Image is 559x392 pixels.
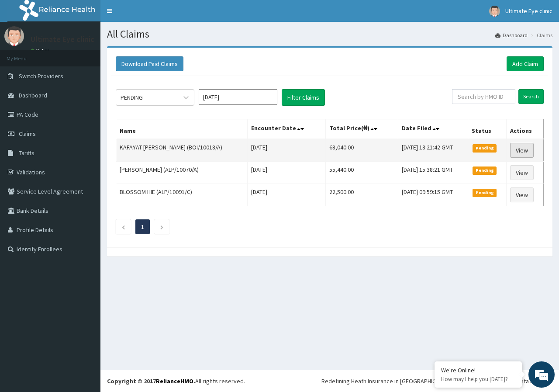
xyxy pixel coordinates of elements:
td: KAFAYAT [PERSON_NAME] (BOI/10018/A) [116,139,248,162]
div: PENDING [121,93,143,102]
a: View [510,165,534,180]
th: Name [116,119,248,139]
div: Minimize live chat window [143,4,164,25]
strong: Copyright © 2017 . [107,377,195,385]
a: Dashboard [495,31,528,39]
th: Date Filed [398,119,468,139]
div: Chat with us now [45,49,147,60]
input: Search [518,89,544,104]
a: RelianceHMO [156,377,193,385]
p: How may I help you today? [441,375,515,383]
span: Pending [473,189,497,197]
td: 22,500.00 [326,184,398,206]
td: [DATE] [248,139,326,162]
a: Add Claim [507,56,544,71]
img: User Image [4,26,24,46]
td: [PERSON_NAME] (ALP/10070/A) [116,162,248,184]
span: Switch Providers [19,72,63,80]
h1: All Claims [107,28,552,40]
div: Redefining Heath Insurance in [GEOGRAPHIC_DATA] using Telemedicine and Data Science! [321,377,552,385]
span: Claims [19,130,36,138]
span: We're online! [51,110,121,198]
a: View [510,187,534,202]
button: Download Paid Claims [116,56,183,71]
td: 68,040.00 [326,139,398,162]
span: Tariffs [19,149,35,157]
li: Claims [528,31,552,39]
img: User Image [489,6,500,17]
input: Search by HMO ID [452,89,515,104]
td: [DATE] [248,184,326,206]
footer: All rights reserved. [100,370,559,392]
td: BLOSSOM IHE (ALP/10091/C) [116,184,248,206]
th: Total Price(₦) [326,119,398,139]
th: Encounter Date [248,119,326,139]
a: View [510,143,534,158]
th: Actions [507,119,544,139]
p: Ultimate Eye clinic [31,35,94,43]
span: Pending [473,144,497,152]
th: Status [468,119,507,139]
textarea: Type your message and hit 'Enter' [4,239,166,269]
img: d_794563401_company_1708531726252_794563401 [16,44,35,66]
input: Select Month and Year [199,89,277,105]
div: We're Online! [441,366,515,374]
td: [DATE] 15:38:21 GMT [398,162,468,184]
td: [DATE] 13:21:42 GMT [398,139,468,162]
span: Dashboard [19,91,47,99]
a: Page 1 is your current page [141,223,144,231]
a: Previous page [121,223,125,231]
span: Pending [473,167,497,174]
td: [DATE] [248,162,326,184]
td: 55,440.00 [326,162,398,184]
td: [DATE] 09:59:15 GMT [398,184,468,206]
span: Ultimate Eye clinic [505,7,552,15]
a: Online [31,48,52,54]
button: Filter Claims [282,89,325,106]
a: Next page [160,223,164,231]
